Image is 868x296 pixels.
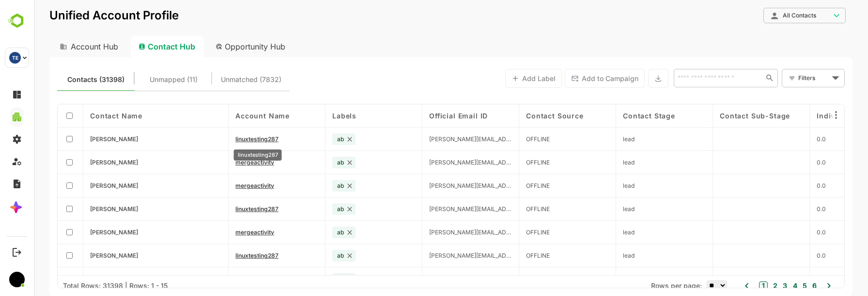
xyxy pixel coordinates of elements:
[783,229,792,236] span: 0.0
[395,112,454,120] span: Official Email ID
[492,135,516,143] span: OFFLINE
[298,203,322,215] div: ab
[492,252,516,259] span: OFFLINE
[589,205,601,213] span: lead
[97,36,170,57] div: Contact Hub
[201,252,245,259] span: linuxtesting287
[471,69,528,88] button: Add Label
[614,69,635,88] button: Export the selected data as CSV
[5,12,30,30] img: BambooboxLogoMark.f1c84d78b4c51b1a7b5f700c9845e183.svg
[56,135,104,143] span: bryan Cooper
[298,250,322,262] div: ab
[303,252,310,259] span: ab
[201,229,240,236] span: mergeactivity
[303,205,310,213] span: ab
[298,112,323,120] span: Labels
[589,112,641,120] span: Contact Stage
[757,280,763,291] button: 4
[589,159,601,166] span: lead
[783,252,792,259] span: 0.0
[492,112,550,120] span: Contact Source
[492,229,516,236] span: OFFLINE
[303,135,310,143] span: ab
[298,133,322,145] div: ab
[187,73,248,86] span: These are the contacts which did not match with any of the existing accounts
[746,280,753,291] button: 3
[56,252,104,259] span: bryan Cooper
[737,280,744,291] button: 2
[763,68,811,88] div: Filters
[201,112,256,120] span: Account Name
[298,227,322,238] div: ab
[492,182,516,189] span: OFFLINE
[174,36,260,57] div: Opportunity Hub
[736,11,796,20] div: All Contacts
[116,73,164,86] span: These are the contacts which matched with multiple existing accounts
[783,182,792,189] span: 0.0
[783,135,792,143] span: 0.0
[395,252,478,259] span: bryan@linuxtesting1645.net
[686,112,756,120] span: Contact Sub-Stage
[395,229,478,236] span: bryan@linuxtesting1643.net
[303,229,310,236] span: ab
[783,112,866,120] span: Individual Engagement Score
[15,36,93,57] div: Account Hub
[764,73,795,83] div: Filters
[56,112,108,120] span: Contact Name
[395,159,478,166] span: bryan@linuxtesting1633.net
[33,73,91,86] span: These are the contacts which matched with only one of the existing accounts
[589,135,601,143] span: lead
[766,280,773,291] button: 5
[776,280,783,291] button: 6
[492,159,516,166] span: OFFLINE
[783,159,792,166] span: 0.0
[531,69,611,88] button: Add to Campaign
[56,229,104,236] span: bryan Cooper
[298,273,322,285] div: ab
[492,205,516,213] span: OFFLINE
[10,246,23,259] button: Logout
[617,281,668,290] span: Rows per page:
[56,182,104,189] span: bryan Cooper
[200,149,248,161] div: linuxtesting287
[303,159,310,166] span: ab
[395,135,478,143] span: bryan@linuxtesting1632.net
[725,281,734,290] button: 1
[201,205,245,213] span: linuxtesting287
[56,205,104,213] span: bryan Cooper
[9,52,21,64] div: TE
[298,157,322,168] div: ab
[201,182,240,189] span: mergeactivity
[29,281,134,290] div: Total Rows: 31398 | Rows: 1 - 15
[589,229,601,236] span: lead
[303,182,310,189] span: ab
[783,205,792,213] span: 0.0
[395,205,478,213] span: bryan@linuxtesting1640.net
[749,12,782,19] span: All Contacts
[589,252,601,259] span: lead
[15,10,145,21] p: Unified Account Profile
[729,6,812,25] div: All Contacts
[589,182,601,189] span: lead
[298,180,322,192] div: ab
[201,135,245,143] span: linuxtesting287
[395,182,478,189] span: bryan@linuxtesting1635.net
[56,159,104,166] span: bryan Cooper
[201,159,240,166] span: mergeactivity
